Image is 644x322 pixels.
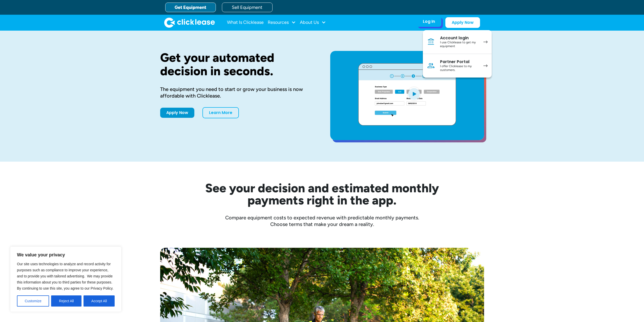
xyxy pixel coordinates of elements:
[165,3,216,12] a: Get Equipment
[180,182,464,206] h2: See your decision and estimated monthly payments right in the app.
[227,17,264,28] a: What Is Clicklease
[423,19,435,24] div: Log In
[268,17,296,28] div: Resources
[10,247,121,312] div: We value your privacy
[445,17,480,28] a: Apply Now
[483,41,488,43] img: arrow
[423,30,492,54] a: Account loginI use Clicklease to get my equipment
[330,51,484,140] a: open lightbox
[51,295,81,307] button: Reject All
[160,86,314,99] div: The equipment you need to start or grow your business is now affordable with Clicklease.
[440,64,478,72] div: I offer Clicklease to my customers.
[440,59,478,64] div: Partner Portal
[164,17,215,28] img: Clicklease logo
[17,252,115,258] p: We value your privacy
[202,107,239,118] a: Learn More
[160,214,484,228] div: Compare equipment costs to expected revenue with predictable monthly payments. Choose terms that ...
[300,17,326,28] div: About Us
[407,87,421,101] img: Blue play button logo on a light blue circular background
[17,295,49,307] button: Customize
[440,35,478,41] div: Account login
[222,3,273,12] a: Sell Equipment
[84,295,115,307] button: Accept All
[160,108,194,118] a: Apply Now
[17,262,113,290] span: Our site uses technologies to analyze and record activity for purposes such as compliance to impr...
[423,54,492,78] a: Partner PortalI offer Clicklease to my customers.
[483,64,488,67] img: arrow
[427,62,435,70] img: Person icon
[164,17,215,28] a: home
[427,38,435,46] img: Bank icon
[160,51,314,78] h1: Get your automated decision in seconds.
[440,41,478,48] div: I use Clicklease to get my equipment
[423,30,492,78] nav: Log In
